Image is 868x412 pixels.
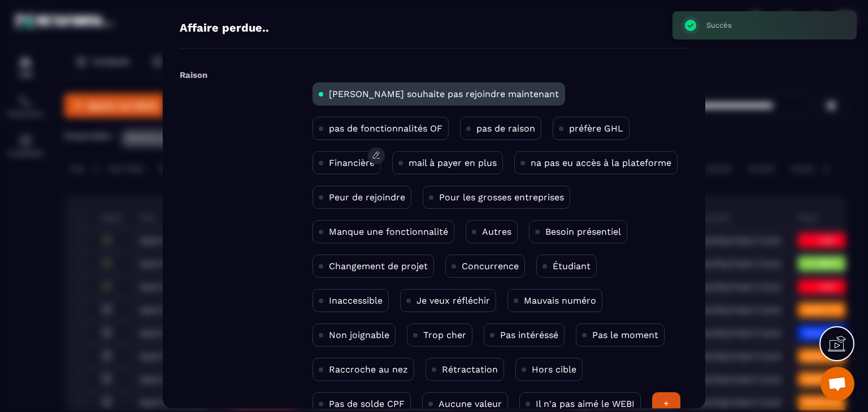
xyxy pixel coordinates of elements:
h4: Affaire perdue.. [180,21,269,37]
label: Raison [180,70,207,80]
p: Concurrence [462,261,519,271]
p: Rétractation [442,364,498,375]
p: préfère GHL [569,123,623,134]
p: Aucune valeur [439,398,502,409]
p: Raccroche au nez [329,364,408,375]
p: Pas de solde CPF [329,398,405,409]
p: Changement de projet [329,261,428,271]
p: Pour les grosses entreprises [439,192,564,203]
p: Pas intéréssé [500,330,558,340]
p: Inaccessible [329,295,383,306]
p: Financière [329,157,375,168]
p: Je veux réfléchir [416,295,490,306]
p: pas de raison [476,123,535,134]
p: Peur de rejoindre [329,192,405,203]
p: Autres [482,226,511,237]
p: Hors cible [532,364,576,375]
p: Manque une fonctionnalité [329,226,448,237]
p: Étudiant [553,261,591,271]
p: Trop cher [423,330,466,340]
p: na pas eu accès à la plateforme [531,157,671,168]
p: Mauvais numéro [524,295,596,306]
p: mail à payer en plus [409,157,497,168]
div: Ouvrir le chat [821,367,854,401]
p: pas de fonctionnalités OF [329,123,442,134]
p: Besoin présentiel [545,226,621,237]
p: [PERSON_NAME] souhaite pas rejoindre maintenant [329,89,559,99]
p: Pas le moment [592,330,658,340]
p: Non joignable [329,330,389,340]
p: Il n'a pas aimé le WEBI [536,398,635,409]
